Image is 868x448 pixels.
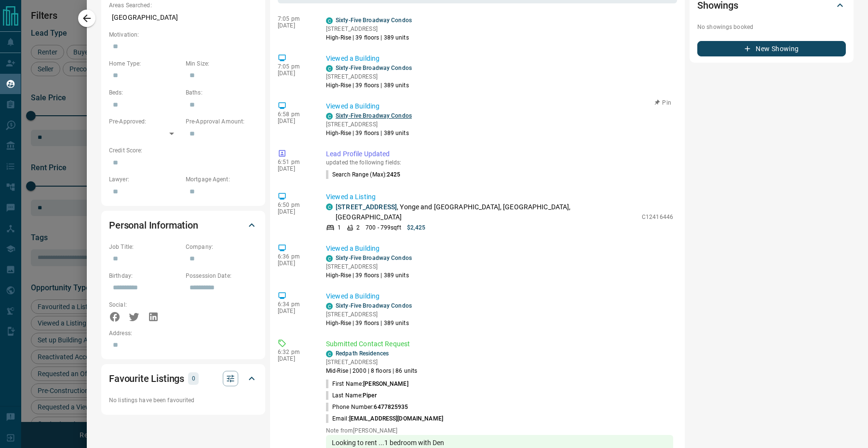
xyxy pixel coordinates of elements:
p: [DATE] [278,260,312,267]
p: High-Rise | 39 floors | 389 units [326,33,412,42]
h2: Favourite Listings [109,371,184,386]
p: Lawyer: [109,175,181,184]
p: Viewed a Building [326,244,673,254]
p: No showings booked [697,23,846,31]
p: [DATE] [278,355,312,362]
p: [STREET_ADDRESS] [326,310,412,319]
h2: Personal Information [109,217,198,233]
div: condos.ca [326,113,333,120]
p: Birthday: [109,272,181,280]
p: [DATE] [278,165,312,172]
a: Sixty-Five Broadway Condos [336,302,412,309]
p: Search Range (Max) : [326,170,401,179]
div: condos.ca [326,303,333,310]
p: , Yonge and [GEOGRAPHIC_DATA], [GEOGRAPHIC_DATA], [GEOGRAPHIC_DATA] [336,202,637,222]
p: 6:36 pm [278,253,312,260]
p: 7:05 pm [278,15,312,22]
span: 6477825935 [374,404,408,410]
a: Sixty-Five Broadway Condos [336,255,412,261]
p: Pre-Approval Amount: [186,117,258,126]
p: 6:50 pm [278,202,312,208]
p: [GEOGRAPHIC_DATA] [109,10,258,26]
div: condos.ca [326,17,333,24]
p: [DATE] [278,208,312,215]
p: Phone Number: [326,403,408,411]
p: Viewed a Building [326,101,673,111]
p: 7:05 pm [278,63,312,70]
p: Motivation: [109,30,258,39]
p: [STREET_ADDRESS] [326,358,417,367]
p: Lead Profile Updated [326,149,673,159]
p: 6:34 pm [278,301,312,308]
span: [EMAIL_ADDRESS][DOMAIN_NAME] [349,415,443,422]
span: [PERSON_NAME] [363,380,408,387]
p: Social: [109,300,181,309]
div: Personal Information [109,214,258,237]
p: Viewed a Listing [326,192,673,202]
p: [DATE] [278,22,312,29]
p: No listings have been favourited [109,396,258,405]
p: High-Rise | 39 floors | 389 units [326,129,412,137]
p: 1 [338,223,341,232]
p: 2 [356,223,360,232]
a: Sixty-Five Broadway Condos [336,17,412,24]
p: Possession Date: [186,272,258,280]
p: Address: [109,329,258,338]
p: Pre-Approved: [109,117,181,126]
p: Last Name: [326,391,377,400]
p: High-Rise | 39 floors | 389 units [326,81,412,90]
p: 700 - 799 sqft [366,223,401,232]
p: [DATE] [278,70,312,77]
p: 6:32 pm [278,349,312,355]
p: [STREET_ADDRESS] [326,72,412,81]
p: 0 [191,373,196,384]
p: Home Type: [109,59,181,68]
p: 6:51 pm [278,159,312,165]
p: [STREET_ADDRESS] [326,262,412,271]
button: Pin [649,98,677,107]
p: [STREET_ADDRESS] [326,25,412,33]
div: Favourite Listings0 [109,367,258,390]
p: Credit Score: [109,146,258,155]
p: [STREET_ADDRESS] [326,120,412,129]
p: Submitted Contact Request [326,339,673,349]
span: Piper [363,392,377,399]
a: [STREET_ADDRESS] [336,203,397,211]
a: Redpath Residences [336,350,389,357]
p: Beds: [109,88,181,97]
p: C12416446 [642,213,673,221]
button: New Showing [697,41,846,56]
div: condos.ca [326,204,333,210]
div: condos.ca [326,351,333,357]
p: High-Rise | 39 floors | 389 units [326,271,412,280]
p: First Name: [326,380,408,388]
p: 6:58 pm [278,111,312,118]
p: [DATE] [278,118,312,124]
span: 2425 [387,171,400,178]
p: [DATE] [278,308,312,314]
p: Min Size: [186,59,258,68]
p: Mid-Rise | 2000 | 8 floors | 86 units [326,367,417,375]
div: condos.ca [326,255,333,262]
p: Note from [PERSON_NAME] [326,427,673,434]
p: $2,425 [407,223,426,232]
a: Sixty-Five Broadway Condos [336,65,412,71]
p: Job Title: [109,243,181,251]
a: Sixty-Five Broadway Condos [336,112,412,119]
div: condos.ca [326,65,333,72]
p: High-Rise | 39 floors | 389 units [326,319,412,327]
p: Areas Searched: [109,1,258,10]
p: Baths: [186,88,258,97]
p: Viewed a Building [326,54,673,64]
p: updated the following fields: [326,159,673,166]
p: Viewed a Building [326,291,673,301]
p: Mortgage Agent: [186,175,258,184]
p: Email: [326,414,443,423]
p: Company: [186,243,258,251]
